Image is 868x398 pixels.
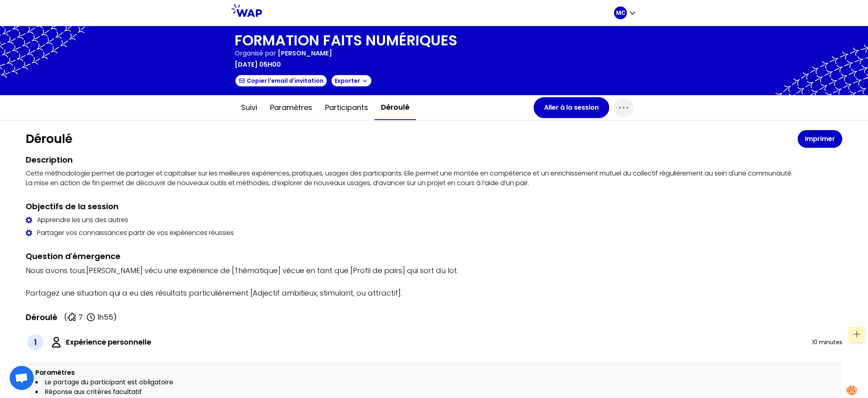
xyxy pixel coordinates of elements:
[113,312,117,323] p: )
[27,334,43,350] div: 1
[264,96,319,120] button: Paramètres
[35,387,836,397] li: Réponse aux critères facultatif
[26,312,57,323] h2: Déroulé
[26,215,842,225] div: Apprendre les uns des autres
[35,378,836,387] li: Le partage du participant est obligatoire
[235,60,281,69] p: [DATE] 05h00
[26,228,842,238] div: Partager vos connaissances partir de vos expériences réussies
[375,95,416,120] button: Déroulé
[278,49,332,58] span: [PERSON_NAME]
[97,312,113,323] p: 1h55
[235,96,264,120] button: Suivi
[26,201,842,212] h2: Objectifs de la session
[235,33,457,49] h1: FORMATION FAITS NUMÉRIQUES
[331,74,372,87] button: Exporter
[614,6,637,19] button: MC
[35,368,836,378] h3: Paramètres
[798,130,842,148] button: Imprimer
[78,312,83,323] p: 7
[26,251,842,262] h2: Question d'émergence
[534,97,609,118] button: Aller à la session
[26,154,842,165] h2: Description
[10,366,34,390] div: Ouvrir le chat
[616,9,625,17] p: MC
[235,49,276,58] p: Organisé par
[26,169,842,188] p: Cette méthodologie permet de partager et capitaliser sur les meilleures expériences, pratiques, u...
[26,265,842,299] p: Nous avons tous.[PERSON_NAME] vécu une expérience de [Thématique] vécue en tant que [Profil de pa...
[26,132,798,146] h1: Déroulé
[66,337,151,348] label: Expérience personnelle
[319,96,375,120] button: Participants
[64,312,67,323] p: (
[812,338,842,346] p: 10 minutes
[235,74,328,87] button: Copier l'email d'invitation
